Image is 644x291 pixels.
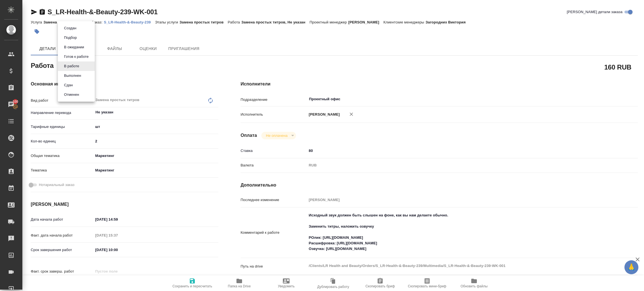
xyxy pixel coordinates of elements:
[62,54,90,60] button: Готов к работе
[62,35,79,41] button: Подбор
[62,44,86,50] button: В ожидании
[62,63,81,69] button: В работе
[62,73,83,79] button: Выполнен
[62,82,74,88] button: Сдан
[62,25,78,31] button: Создан
[62,92,81,98] button: Отменен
